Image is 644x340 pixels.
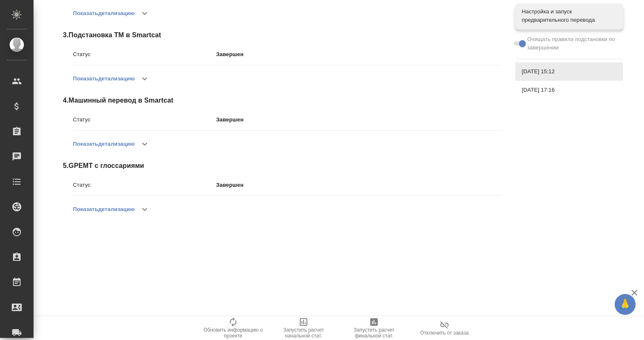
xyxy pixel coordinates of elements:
span: 3 . Подстановка ТМ в Smartcat [63,30,503,40]
button: Запустить расчет начальной стат. [268,317,339,340]
div: [DATE] 17:16 [515,81,623,99]
button: 🙏 [615,294,636,315]
span: Отключить от заказа [420,330,469,336]
span: Очищать правила подстановки по завершении [527,35,617,52]
button: Показатьдетализацию [73,199,135,219]
button: Запустить расчет финальной стат. [339,317,409,340]
p: Завершен [216,50,503,59]
button: Показатьдетализацию [73,69,135,89]
span: 🙏 [618,296,632,313]
button: Показатьдетализацию [73,134,135,154]
span: Настройка и запуск предварительного перевода [522,8,616,24]
span: [DATE] 15:12 [522,67,616,76]
span: Обновить информацию о проекте [203,327,263,339]
span: [DATE] 17:16 [522,86,616,94]
div: Настройка и запуск предварительного перевода [515,3,623,28]
span: 4 . Машинный перевод в Smartcat [63,95,503,106]
p: Статус [73,181,216,189]
span: Запустить расчет финальной стат. [344,327,404,339]
p: Статус [73,50,216,59]
button: Отключить от заказа [409,317,480,340]
button: Показатьдетализацию [73,3,135,23]
p: Завершен [216,181,503,189]
button: Обновить информацию о проекте [198,317,268,340]
p: Статус [73,116,216,124]
span: Запустить расчет начальной стат. [273,327,334,339]
p: Завершен [216,116,503,124]
div: [DATE] 15:12 [515,62,623,81]
span: 5 . GPEMT с глоссариями [63,161,503,171]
